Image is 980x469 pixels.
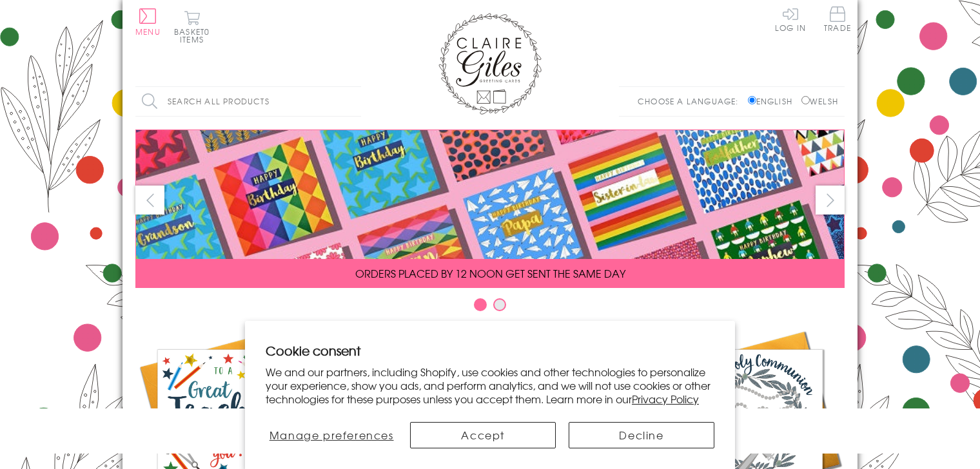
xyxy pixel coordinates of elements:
[266,365,714,405] p: We and our partners, including Shopify, use cookies and other technologies to personalize your ex...
[824,6,851,32] span: Trade
[816,186,845,215] button: next
[775,6,806,32] a: Log In
[801,96,810,104] input: Welsh
[135,298,845,318] div: Carousel Pagination
[266,422,397,448] button: Manage preferences
[438,13,542,115] img: Claire Giles Greetings Cards
[135,8,161,35] button: Menu
[748,96,756,104] input: English
[135,26,161,37] span: Menu
[135,87,361,116] input: Search all products
[135,186,164,215] button: prev
[410,422,556,448] button: Accept
[824,6,851,34] a: Trade
[266,341,714,359] h2: Cookie consent
[632,391,699,407] a: Privacy Policy
[474,298,487,311] button: Carousel Page 1 (Current Slide)
[355,265,625,281] span: ORDERS PLACED BY 12 NOON GET SENT THE SAME DAY
[174,10,210,43] button: Basket0 items
[180,26,210,45] span: 0 items
[748,95,799,107] label: English
[269,427,394,443] span: Manage preferences
[493,298,506,311] button: Carousel Page 2
[569,422,714,448] button: Decline
[348,87,361,116] input: Search
[638,95,745,107] p: Choose a language:
[801,95,838,107] label: Welsh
